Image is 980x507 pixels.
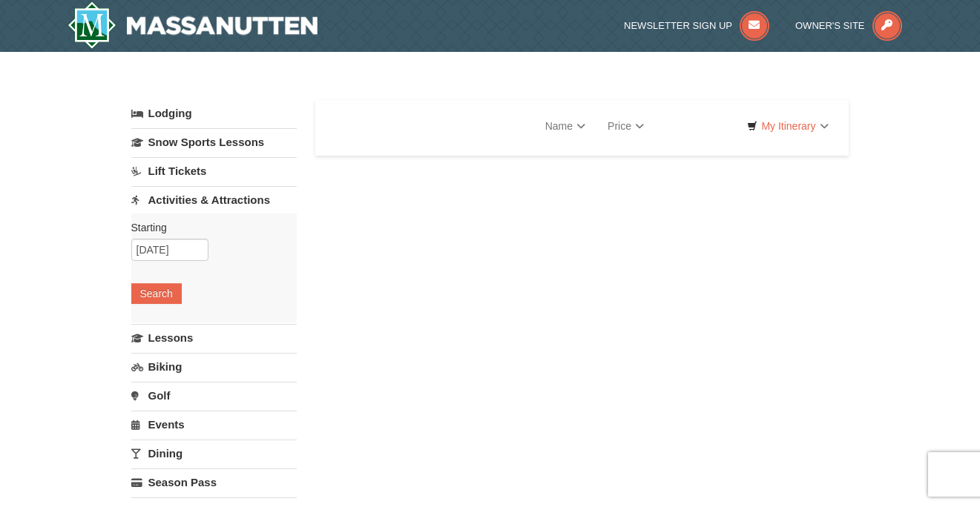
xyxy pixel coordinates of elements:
[795,20,865,31] span: Owner's Site
[596,111,655,141] a: Price
[131,324,297,351] a: Lessons
[131,382,297,409] a: Golf
[534,111,596,141] a: Name
[131,100,297,127] a: Lodging
[68,1,318,49] a: Massanutten Resort
[131,468,297,496] a: Season Pass
[131,353,297,380] a: Biking
[131,283,182,304] button: Search
[131,157,297,185] a: Lift Tickets
[795,20,902,31] a: Owner's Site
[131,440,297,467] a: Dining
[131,411,297,438] a: Events
[737,115,838,137] a: My Itinerary
[624,20,732,31] span: Newsletter Sign Up
[624,20,769,31] a: Newsletter Sign Up
[131,128,297,156] a: Snow Sports Lessons
[131,186,297,213] a: Activities & Attractions
[131,220,286,235] label: Starting
[68,1,318,49] img: Massanutten Resort Logo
